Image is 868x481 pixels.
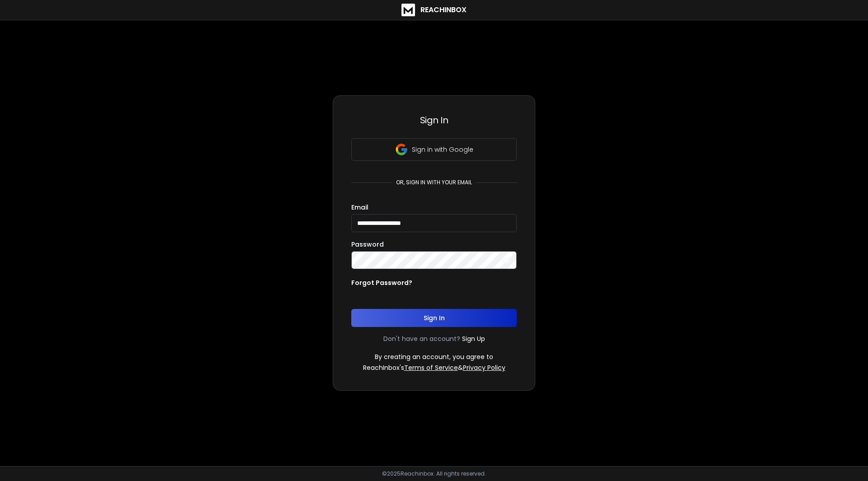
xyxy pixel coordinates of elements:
[383,334,460,343] p: Don't have an account?
[351,114,517,126] h3: Sign In
[401,4,415,16] img: logo
[463,363,505,372] a: Privacy Policy
[375,352,493,361] p: By creating an account, you agree to
[420,5,467,15] h1: ReachInbox
[351,138,517,161] button: Sign in with Google
[392,179,476,186] p: or, sign in with your email
[412,145,473,154] p: Sign in with Google
[351,204,368,210] label: Email
[462,334,485,343] a: Sign Up
[351,241,384,248] label: Password
[404,363,458,372] a: Terms of Service
[401,4,467,16] a: ReachInbox
[351,278,412,287] p: Forgot Password?
[351,309,517,327] button: Sign In
[382,470,486,477] p: © 2025 Reachinbox. All rights reserved.
[363,363,505,372] p: ReachInbox's &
